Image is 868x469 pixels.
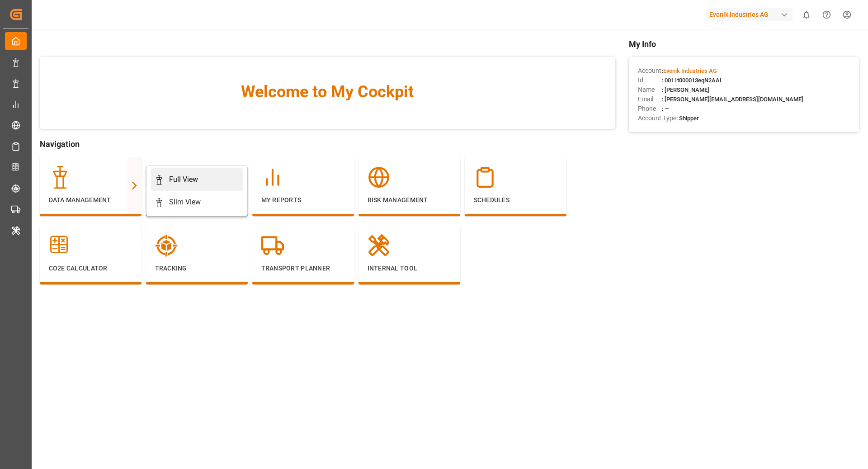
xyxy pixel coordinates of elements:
p: My Reports [261,195,345,205]
p: CO2e Calculator [49,264,132,273]
p: Transport Planner [261,264,345,273]
span: : Shipper [676,115,699,122]
span: Id [638,76,662,85]
button: Evonik Industries AG [706,6,796,23]
span: Email [638,95,662,104]
span: : — [662,105,669,112]
p: Schedules [474,195,557,205]
span: : [662,67,717,74]
a: Full View [151,168,243,191]
p: Tracking [155,264,239,273]
span: Welcome to My Cockpit [58,80,597,104]
div: Evonik Industries AG [706,8,793,21]
p: Internal Tool [368,264,451,273]
span: Account [638,66,662,76]
div: Slim View [169,197,201,208]
span: : [PERSON_NAME][EMAIL_ADDRESS][DOMAIN_NAME] [662,96,803,103]
button: show 0 new notifications [796,5,816,25]
p: Data Management [49,195,132,205]
span: : 0011t000013eqN2AAI [662,77,722,84]
span: My Info [629,38,859,50]
div: Full View [169,174,198,185]
span: : [PERSON_NAME] [662,86,709,93]
button: Help Center [816,5,837,25]
a: Slim View [151,191,243,213]
span: Name [638,85,662,95]
span: Phone [638,104,662,114]
p: Risk Management [368,195,451,205]
span: Account Type [638,114,676,123]
span: Evonik Industries AG [663,67,717,74]
span: Navigation [40,138,615,150]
